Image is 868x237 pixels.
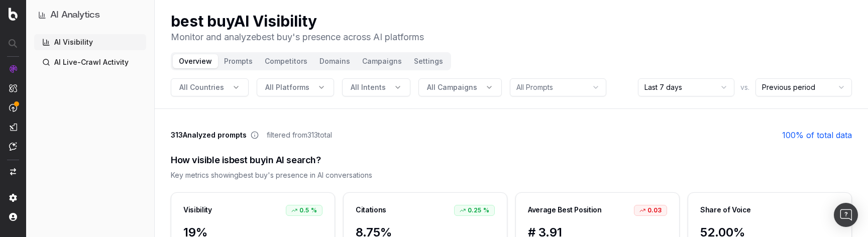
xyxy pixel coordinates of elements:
[179,82,224,92] span: All Countries
[700,205,751,215] div: Share of Voice
[183,205,212,215] div: Visibility
[311,206,317,214] span: %
[834,203,858,227] div: Open Intercom Messenger
[9,142,17,151] img: Assist
[634,205,667,216] div: 0.03
[408,54,449,68] button: Settings
[259,54,313,68] button: Competitors
[9,213,17,221] img: My account
[171,153,852,167] div: How visible is best buy in AI search?
[171,170,852,180] div: Key metrics showing best buy 's presence in AI conversations
[9,65,17,73] img: Analytics
[9,194,17,202] img: Setting
[351,82,386,92] span: All Intents
[34,54,146,70] a: AI Live-Crawl Activity
[9,123,17,131] img: Studio
[528,205,602,215] div: Average Best Position
[50,8,100,22] h1: AI Analytics
[782,129,852,141] a: 100% of total data
[313,54,356,68] button: Domains
[218,54,259,68] button: Prompts
[10,168,16,175] img: Switch project
[454,205,495,216] div: 0.25
[427,82,477,92] span: All Campaigns
[34,34,146,50] a: AI Visibility
[483,206,489,214] span: %
[38,8,142,22] button: AI Analytics
[356,54,408,68] button: Campaigns
[740,82,749,92] span: vs.
[173,54,218,68] button: Overview
[267,130,332,140] span: filtered from 313 total
[9,8,18,21] img: Botify logo
[171,130,247,140] span: 313 Analyzed prompts
[9,103,17,112] img: Activation
[356,205,386,215] div: Citations
[286,205,322,216] div: 0.5
[265,82,309,92] span: All Platforms
[171,12,424,30] h1: best buy AI Visibility
[9,84,17,92] img: Intelligence
[171,30,424,44] p: Monitor and analyze best buy 's presence across AI platforms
